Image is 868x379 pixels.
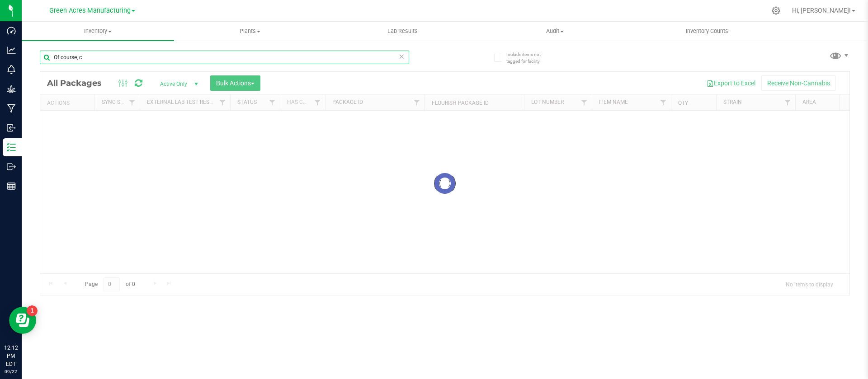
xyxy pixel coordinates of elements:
inline-svg: Grow [7,84,16,94]
div: Manage settings [770,6,782,15]
inline-svg: Monitoring [7,65,16,74]
span: Clear [398,51,405,62]
inline-svg: Reports [7,182,16,191]
span: Plants [175,27,326,35]
span: Audit [479,27,631,35]
iframe: Resource center unread badge [27,305,38,316]
inline-svg: Outbound [7,162,16,171]
iframe: Resource center [9,307,36,334]
span: Inventory [22,27,174,35]
a: Inventory [22,22,174,41]
inline-svg: Inbound [7,123,16,132]
span: Lab Results [375,27,430,35]
inline-svg: Manufacturing [7,104,16,113]
a: Audit [479,22,631,41]
a: Lab Results [326,22,479,41]
span: Inventory Counts [674,27,741,35]
span: Include items not tagged for facility [506,51,552,65]
span: Green Acres Manufacturing [49,7,131,14]
a: Plants [174,22,326,41]
a: Inventory Counts [631,22,783,41]
p: 09/22 [4,368,18,375]
inline-svg: Inventory [7,143,16,152]
p: 12:12 PM EDT [4,344,18,368]
span: Hi, [PERSON_NAME]! [792,7,851,14]
input: Search Package ID, Item Name, SKU, Lot or Part Number... [40,51,409,64]
inline-svg: Analytics [7,46,16,55]
inline-svg: Dashboard [7,26,16,35]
